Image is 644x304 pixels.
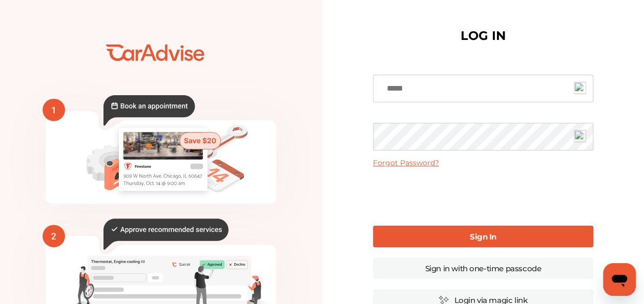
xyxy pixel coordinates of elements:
[373,226,593,247] a: Sign In
[574,82,586,94] img: npw-badge-icon-locked.svg
[574,130,586,142] img: npw-badge-icon-locked.svg
[603,263,636,296] iframe: Button to launch messaging window
[405,176,561,215] iframe: reCAPTCHA
[470,232,496,242] b: Sign In
[461,31,506,41] h1: LOG IN
[373,257,593,279] a: Sign in with one-time passcode
[373,158,439,167] a: Forgot Password?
